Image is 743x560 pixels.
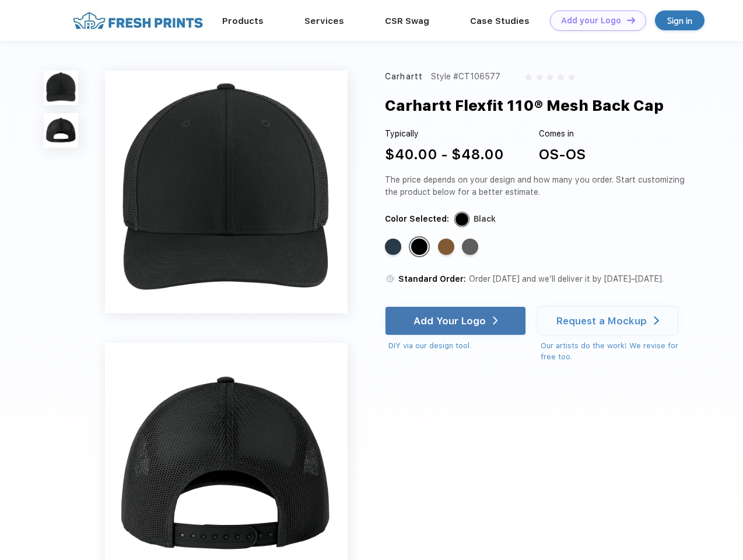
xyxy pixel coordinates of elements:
[411,239,427,255] div: Black
[385,213,449,225] div: Color Selected:
[493,316,498,325] img: white arrow
[539,128,586,140] div: Comes in
[438,239,454,255] div: Carhartt Brown
[546,73,553,80] img: gray_star.svg
[385,239,401,255] div: Navy
[654,316,659,325] img: white arrow
[385,128,504,140] div: Typically
[398,274,466,283] span: Standard Order:
[385,71,423,83] div: Carhartt
[431,71,500,83] div: Style #CT106577
[568,73,575,80] img: gray_star.svg
[105,71,348,313] img: func=resize&h=640
[655,10,705,30] a: Sign in
[222,16,264,26] a: Products
[667,14,692,27] div: Sign in
[388,340,526,352] div: DIY via our design tool.
[474,213,496,225] div: Black
[413,315,486,327] div: Add Your Logo
[469,274,664,283] span: Order [DATE] and we’ll deliver it by [DATE]–[DATE].
[462,239,478,255] div: Shadow Grey
[557,73,564,80] img: gray_star.svg
[561,16,621,26] div: Add your Logo
[385,94,664,117] div: Carhartt Flexfit 110® Mesh Back Cap
[385,274,395,284] img: standard order
[536,73,543,80] img: gray_star.svg
[627,17,635,23] img: DT
[385,144,504,165] div: $40.00 - $48.00
[556,315,647,327] div: Request a Mockup
[539,144,586,165] div: OS-OS
[69,10,206,31] img: fo%20logo%202.webp
[44,113,78,148] img: func=resize&h=100
[44,71,78,105] img: func=resize&h=100
[541,340,689,363] div: Our artists do the work! We revise for free too.
[525,73,532,80] img: gray_star.svg
[385,174,689,198] div: The price depends on your design and how many you order. Start customizing the product below for ...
